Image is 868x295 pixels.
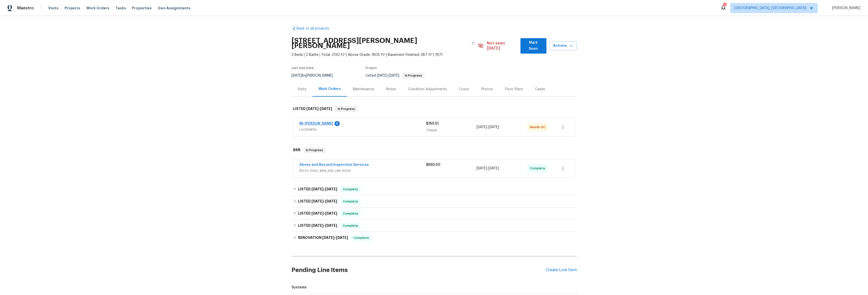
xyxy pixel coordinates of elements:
[86,6,109,11] span: Work Orders
[292,142,577,158] div: BRN In Progress
[530,125,547,130] span: Needs QC
[334,121,340,126] div: 4
[325,187,337,191] span: [DATE]
[299,122,333,125] a: Mr [PERSON_NAME]
[292,66,314,70] span: Last Visit Date
[336,106,357,111] span: In Progress
[292,101,577,117] div: LISTED [DATE]-[DATE]In Progress
[292,26,340,31] a: Back to all projects
[292,285,577,290] span: Systems
[366,74,425,77] span: Listed
[17,6,34,11] span: Maestro
[48,6,59,11] span: Visits
[158,6,191,11] span: Geo Assignments
[389,74,399,77] span: [DATE]
[336,236,348,239] span: [DATE]
[830,6,860,11] span: [PERSON_NAME]
[426,128,477,133] div: 1 Repair
[386,87,396,92] div: Notes
[292,208,577,220] div: LISTED [DATE]-[DATE]Complete
[723,3,726,8] div: 1
[293,106,332,112] h6: LISTED
[292,38,469,48] h2: [STREET_ADDRESS][PERSON_NAME][PERSON_NAME]
[298,223,337,229] h6: LISTED
[304,148,325,153] span: In Progress
[524,40,542,52] span: Mark Seen
[325,224,337,227] span: [DATE]
[477,167,487,170] span: [DATE]
[298,211,337,217] h6: LISTED
[487,41,517,51] span: Not seen [DATE]
[426,163,440,167] span: $550.00
[426,122,439,125] span: $150.51
[403,74,424,77] span: In Progress
[477,125,499,130] span: -
[341,223,360,228] span: Complete
[306,107,319,110] span: [DATE]
[299,168,426,173] span: PESTS, HVAC, BRN_AND_LRR, ROOF
[325,199,337,203] span: [DATE]
[299,163,369,167] a: Above and Beyond Inspection Services
[325,212,337,215] span: [DATE]
[341,199,360,204] span: Complete
[311,224,337,227] span: -
[322,236,334,239] span: [DATE]
[554,43,573,49] span: Actions
[311,187,337,191] span: -
[352,235,371,240] span: Complete
[292,52,478,57] span: 3 Beds | 2 Baths | Total: 2192 ft² | Above Grade: 1805 ft² | Basement Finished: 387 ft² | 1971
[459,87,469,92] div: Costs
[311,224,324,227] span: [DATE]
[549,41,577,51] button: Actions
[341,187,360,192] span: Complete
[292,258,546,282] h2: Pending Line Items
[298,198,337,205] h6: LISTED
[734,6,806,11] span: [GEOGRAPHIC_DATA], [GEOGRAPHIC_DATA]
[293,147,300,153] h6: BRN
[298,186,337,192] h6: LISTED
[298,87,306,92] div: Visits
[292,195,577,208] div: LISTED [DATE]-[DATE]Complete
[408,87,447,92] div: Condition Adjustments
[535,87,545,92] div: Cases
[520,38,546,54] button: Mark Seen
[311,199,324,203] span: [DATE]
[546,268,577,273] div: Create Line Item
[488,125,499,129] span: [DATE]
[292,183,577,195] div: LISTED [DATE]-[DATE]Complete
[530,166,547,171] span: Complete
[65,6,80,11] span: Projects
[366,66,377,70] span: Project
[292,232,577,244] div: RENOVATION [DATE]-[DATE]Complete
[132,6,152,11] span: Properties
[299,127,426,132] span: LOCKSMITH
[311,212,337,215] span: -
[477,166,499,171] span: -
[477,125,487,129] span: [DATE]
[320,107,332,110] span: [DATE]
[377,74,387,77] span: [DATE]
[115,6,126,10] span: Tasks
[505,87,523,92] div: Floor Plans
[292,74,302,77] span: [DATE]
[377,74,399,77] span: -
[292,220,577,232] div: LISTED [DATE]-[DATE]Complete
[298,235,348,241] h6: RENOVATION
[481,87,493,92] div: Photos
[353,87,374,92] div: Maintenance
[319,86,341,92] div: Work Orders
[469,39,478,48] button: Copy Address
[292,73,339,79] div: by [PERSON_NAME]
[311,199,337,203] span: -
[341,211,360,216] span: Complete
[488,167,499,170] span: [DATE]
[311,212,324,215] span: [DATE]
[306,107,332,110] span: -
[311,187,324,191] span: [DATE]
[322,236,348,239] span: -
